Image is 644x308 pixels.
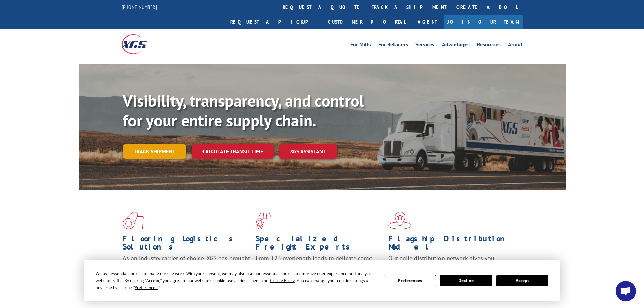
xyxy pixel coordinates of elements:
img: xgs-icon-flagship-distribution-model-red [388,212,412,229]
a: Customer Portal [323,15,411,29]
h1: Flagship Distribution Model [388,235,516,254]
a: Open chat [616,281,636,301]
h1: Flooring Logistics Solutions [123,235,251,254]
div: We use essential cookies to make our site work. With your consent, we may also use non-essential ... [96,270,376,291]
span: Our agile distribution network gives you nationwide inventory management on demand. [388,254,513,270]
button: Decline [440,275,492,286]
button: Accept [496,275,548,286]
b: Visibility, transparency, and control for your entire supply chain. [123,90,364,131]
img: xgs-icon-total-supply-chain-intelligence-red [123,212,144,229]
a: For Mills [350,42,371,49]
a: Track shipment [123,144,186,159]
div: Cookie Consent Prompt [84,260,560,301]
a: XGS ASSISTANT [279,144,337,159]
a: Advantages [442,42,470,49]
a: Join Our Team [444,15,523,29]
p: From 123 overlength loads to delicate cargo, our experienced staff knows the best way to move you... [256,254,383,284]
a: Resources [477,42,501,49]
a: Agent [411,15,444,29]
h1: Specialized Freight Experts [256,235,383,254]
a: Services [415,42,434,49]
span: Preferences [135,285,158,290]
button: Preferences [384,275,436,286]
a: [PHONE_NUMBER] [122,4,157,10]
img: xgs-icon-focused-on-flooring-red [256,212,271,229]
a: About [508,42,523,49]
a: Calculate transit time [192,144,274,159]
span: As an industry carrier of choice, XGS has brought innovation and dedication to flooring logistics... [123,254,250,278]
a: For Retailers [378,42,408,49]
span: Cookie Policy [270,278,295,283]
a: Request a pickup [225,15,323,29]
